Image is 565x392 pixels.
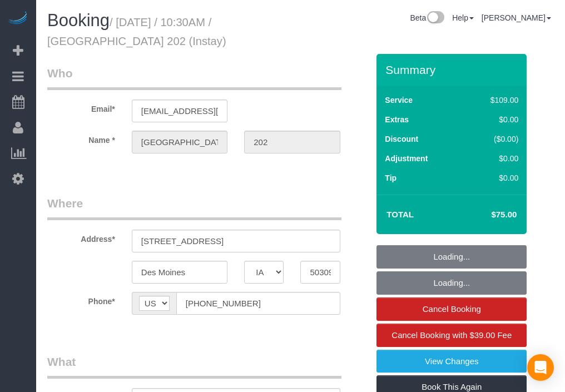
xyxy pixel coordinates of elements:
div: $0.00 [467,172,519,183]
img: New interface [426,11,444,26]
a: [PERSON_NAME] [482,13,551,22]
h4: $75.00 [458,210,517,220]
strong: Total [386,210,414,219]
label: Phone* [39,292,123,307]
div: Open Intercom Messenger [527,354,554,381]
label: Adjustment [385,153,428,164]
legend: What [47,354,341,379]
div: $0.00 [467,114,519,125]
a: Beta [410,13,444,22]
div: ($0.00) [467,133,519,145]
a: View Changes [376,350,527,373]
a: Help [452,13,474,22]
input: Zip Code* [300,261,340,284]
img: Automaid Logo [7,11,29,27]
input: First Name* [132,131,227,153]
label: Tip [385,172,397,183]
input: Email* [132,100,227,122]
label: Extras [385,114,409,125]
input: Last Name* [244,131,340,153]
legend: Where [47,195,341,220]
label: Name * [39,131,123,146]
label: Email* [39,100,123,115]
a: Cancel Booking [376,297,527,321]
h3: Summary [385,63,521,76]
span: Cancel Booking with $39.00 Fee [391,330,512,340]
label: Service [385,95,413,106]
label: Address* [39,230,123,245]
div: $109.00 [467,95,519,106]
a: Cancel Booking with $39.00 Fee [376,324,527,347]
input: Phone* [176,292,340,315]
div: $0.00 [467,153,519,164]
label: Discount [385,133,418,145]
legend: Who [47,65,341,90]
span: Booking [47,11,110,30]
small: / [DATE] / 10:30AM / [GEOGRAPHIC_DATA] 202 (Instay) [47,16,226,47]
input: City* [132,261,227,284]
